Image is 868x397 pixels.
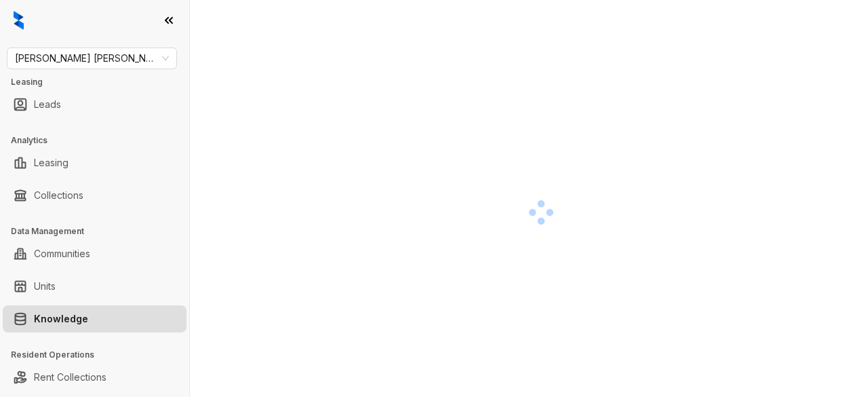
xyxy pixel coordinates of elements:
[11,225,189,238] h3: Data Management
[34,91,61,118] a: Leads
[11,76,189,88] h3: Leasing
[34,364,106,391] a: Rent Collections
[34,240,90,267] a: Communities
[3,149,186,176] li: Leasing
[34,273,56,300] a: Units
[3,182,186,209] li: Collections
[3,305,186,333] li: Knowledge
[3,273,186,300] li: Units
[3,364,186,391] li: Rent Collections
[15,48,169,69] span: Gates Hudson
[3,240,186,267] li: Communities
[34,182,83,209] a: Collections
[11,134,189,147] h3: Analytics
[11,349,189,361] h3: Resident Operations
[14,11,24,30] img: logo
[3,91,186,118] li: Leads
[34,149,68,176] a: Leasing
[34,305,88,333] a: Knowledge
